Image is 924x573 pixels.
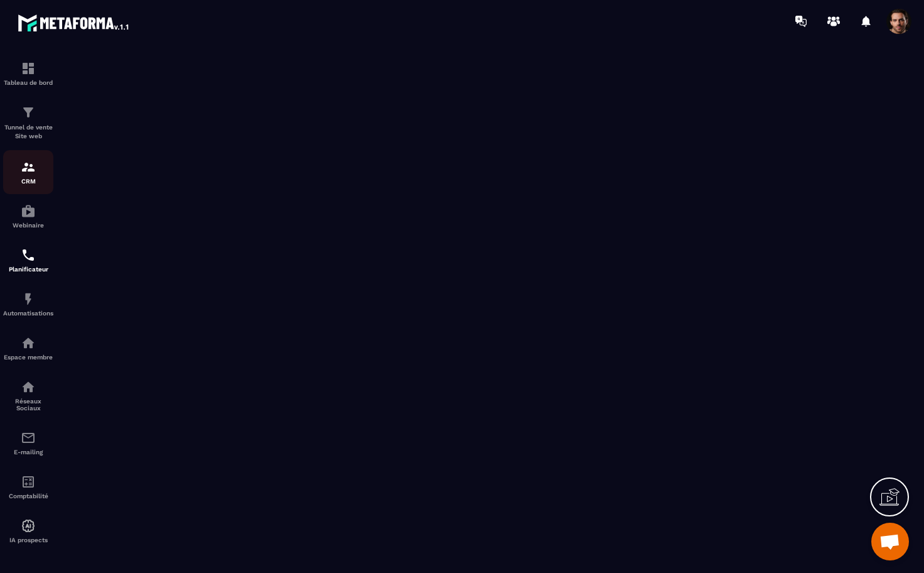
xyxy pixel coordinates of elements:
p: Webinaire [3,222,53,229]
a: formationformationTunnel de vente Site web [3,95,53,150]
img: scheduler [21,248,36,263]
a: accountantaccountantComptabilité [3,465,53,509]
img: automations [21,204,36,219]
img: accountant [21,474,36,489]
img: formation [21,61,36,76]
p: Automatisations [3,310,53,317]
p: Planificateur [3,266,53,273]
p: Espace membre [3,354,53,361]
img: automations [21,336,36,351]
img: email [21,430,36,445]
a: automationsautomationsEspace membre [3,326,53,370]
p: Tableau de bord [3,79,53,86]
p: Réseaux Sociaux [3,398,53,412]
a: formationformationCRM [3,150,53,194]
a: automationsautomationsAutomatisations [3,282,53,326]
p: IA prospects [3,537,53,543]
img: automations [21,518,36,533]
p: E-mailing [3,449,53,456]
a: formationformationTableau de bord [3,52,53,95]
p: CRM [3,178,53,185]
p: Tunnel de vente Site web [3,123,53,141]
a: social-networksocial-networkRéseaux Sociaux [3,370,53,421]
p: Comptabilité [3,493,53,499]
img: logo [18,11,131,34]
a: emailemailE-mailing [3,421,53,465]
img: formation [21,105,36,120]
img: formation [21,160,36,175]
img: automations [21,292,36,307]
img: social-network [21,379,36,395]
a: schedulerschedulerPlanificateur [3,238,53,282]
a: automationsautomationsWebinaire [3,194,53,238]
div: Mở cuộc trò chuyện [871,523,909,560]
